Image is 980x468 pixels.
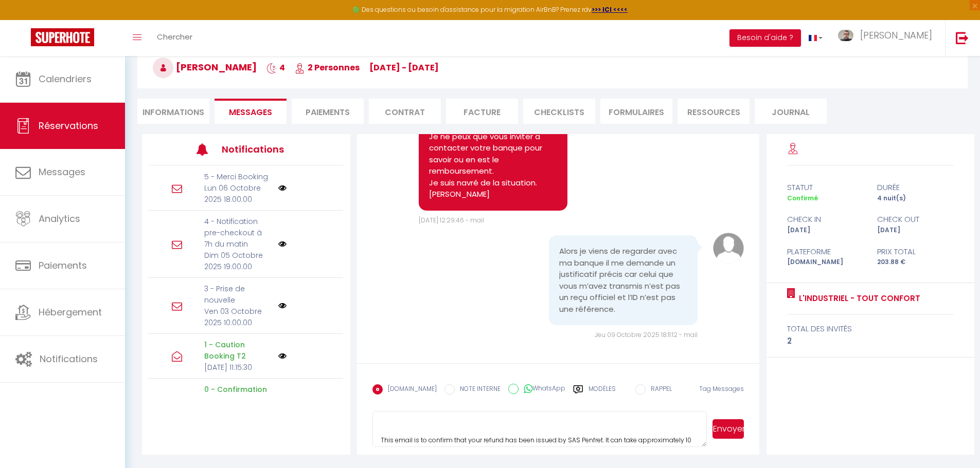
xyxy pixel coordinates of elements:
span: Messages [229,106,272,118]
span: Jeu 09 Octobre 2025 18:11:12 - mail [595,330,698,339]
span: Notifications [40,352,98,365]
img: NO IMAGE [278,184,287,192]
div: [DATE] [780,226,870,235]
p: [DATE] 11:15:30 [204,362,272,373]
p: Dim 05 Octobre 2025 19:00:00 [204,250,272,272]
h3: Notifications [222,138,303,161]
div: 4 nuit(s) [870,194,960,203]
img: Super Booking [31,28,94,46]
li: CHECKLISTS [523,99,595,124]
div: [DATE] [870,226,960,235]
li: Facture [446,99,518,124]
li: Paiements [292,99,364,124]
span: Calendriers [39,72,92,85]
label: RAPPEL [646,384,672,396]
li: Contrat [369,99,441,124]
p: 0 - Confirmation St Pierre T2 [204,384,272,406]
a: L'industriel - Tout confort [795,292,920,305]
span: Paiements [39,259,87,272]
li: Ressources [678,99,750,124]
span: Analytics [39,212,80,225]
div: durée [870,181,960,194]
li: Journal [755,99,827,124]
div: statut [780,181,870,194]
pre: Alors je viens de regarder avec ma banque il me demande un justificatif précis car celui que vous... [559,246,687,315]
a: Chercher [149,20,200,56]
img: NO IMAGE [278,302,287,310]
div: [DOMAIN_NAME] [780,257,870,267]
img: avatar.png [713,233,744,264]
li: Informations [137,99,209,124]
img: NO IMAGE [278,352,287,360]
div: 2 [787,335,954,347]
div: 203.88 € [870,257,960,267]
span: [PERSON_NAME] [153,61,257,73]
p: 4 - Notification pre-checkout à 7h du matin [204,216,272,250]
img: logout [956,31,969,44]
span: Hébergement [39,306,102,319]
label: Modèles [589,384,616,402]
span: Tag Messages [699,384,744,393]
span: 4 [266,62,285,73]
div: Prix total [870,246,960,258]
button: Envoyer [712,419,744,439]
span: [DATE] 12:29:46 - mail [419,216,484,224]
p: 3 - Prise de nouvelle [204,283,272,306]
span: Confirmé [787,194,818,202]
div: check out [870,213,960,226]
button: Besoin d'aide ? [729,29,801,47]
p: Ven 03 Octobre 2025 10:00:00 [204,306,272,328]
li: FORMULAIRES [600,99,672,124]
a: ... [PERSON_NAME] [830,20,945,56]
span: Chercher [157,31,192,42]
div: check in [780,213,870,226]
p: Lun 06 Octobre 2025 18:00:00 [204,182,272,205]
p: 5 - Merci Booking [204,171,272,182]
span: [DATE] - [DATE] [369,62,439,73]
span: Messages [39,165,85,178]
span: Réservations [39,119,98,132]
div: Plateforme [780,246,870,258]
span: 2 Personnes [295,62,360,73]
span: [PERSON_NAME] [860,29,932,42]
img: ... [838,30,853,42]
label: WhatsApp [519,384,565,395]
p: 1 - Caution Booking T2 [204,339,272,362]
label: NOTE INTERNE [455,384,501,396]
label: [DOMAIN_NAME] [383,384,437,396]
div: total des invités [787,323,954,335]
a: >>> ICI <<<< [592,5,628,14]
img: NO IMAGE [278,240,287,248]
